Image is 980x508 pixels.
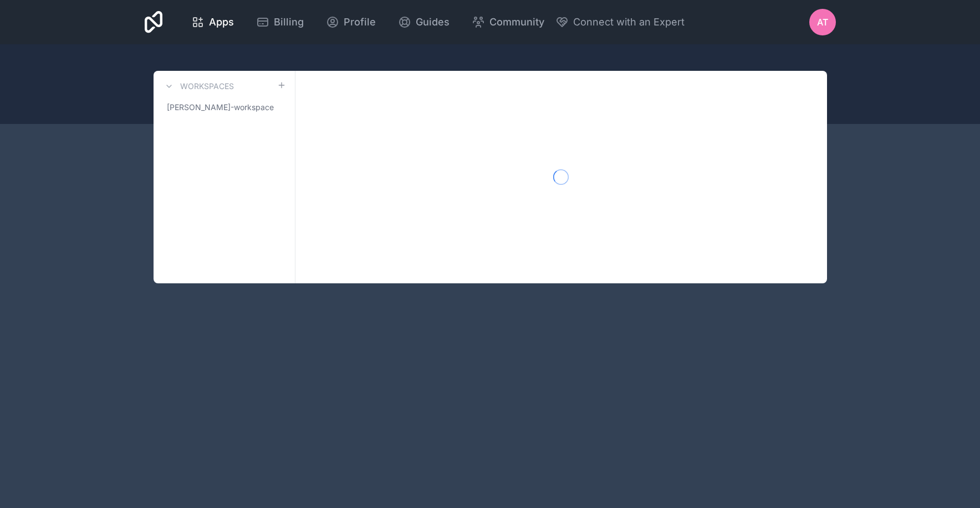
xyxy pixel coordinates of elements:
[555,14,685,30] button: Connect with an Expert
[344,14,376,30] span: Profile
[389,10,458,34] a: Guides
[182,10,243,34] a: Apps
[167,102,274,113] span: [PERSON_NAME]-workspace
[162,97,286,117] a: [PERSON_NAME]-workspace
[180,81,234,92] h3: Workspaces
[573,14,685,30] span: Connect with an Expert
[209,14,234,30] span: Apps
[416,14,450,30] span: Guides
[817,15,828,29] span: AT
[463,10,553,34] a: Community
[489,14,544,30] span: Community
[274,14,304,30] span: Billing
[317,10,385,34] a: Profile
[162,80,234,93] a: Workspaces
[247,10,313,34] a: Billing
